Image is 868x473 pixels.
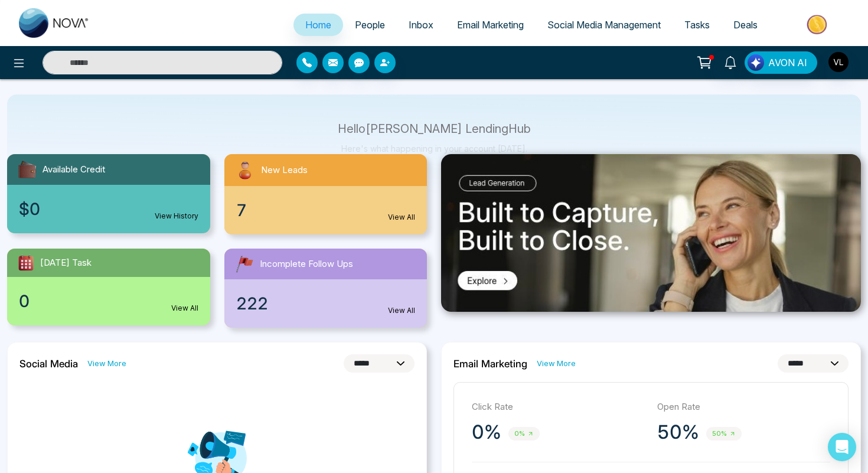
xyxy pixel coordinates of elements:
[657,400,831,414] p: Open Rate
[722,14,769,36] a: Deals
[472,400,645,414] p: Click Rate
[19,197,40,221] span: $0
[19,289,30,314] span: 0
[19,8,90,38] img: Nova CRM Logo
[397,14,445,36] a: Inbox
[17,253,35,272] img: todayTask.svg
[217,154,435,234] a: New Leads7View All
[87,358,126,369] a: View More
[748,54,764,71] img: Lead Flow
[775,11,861,38] img: Market-place.gif
[537,358,576,369] a: View More
[409,19,433,31] span: Inbox
[388,305,415,316] a: View All
[388,212,415,223] a: View All
[441,154,861,312] img: .
[657,420,699,444] p: 50%
[547,19,661,31] span: Social Media Management
[17,159,38,180] img: availableCredit.svg
[768,56,807,70] span: AVON AI
[305,19,331,31] span: Home
[673,14,722,36] a: Tasks
[234,253,255,275] img: followUps.svg
[155,211,198,221] a: View History
[828,433,856,461] div: Open Intercom Messenger
[472,420,501,444] p: 0%
[260,257,353,271] span: Incomplete Follow Ups
[453,358,527,370] h2: Email Marketing
[43,163,105,177] span: Available Credit
[338,124,531,134] p: Hello [PERSON_NAME] LendingHub
[536,14,673,36] a: Social Media Management
[706,427,742,441] span: 50%
[236,198,247,223] span: 7
[19,358,78,370] h2: Social Media
[457,19,524,31] span: Email Marketing
[445,14,536,36] a: Email Marketing
[343,14,397,36] a: People
[40,256,92,270] span: [DATE] Task
[733,19,758,31] span: Deals
[217,249,435,328] a: Incomplete Follow Ups222View All
[261,164,308,177] span: New Leads
[236,291,268,316] span: 222
[355,19,385,31] span: People
[684,19,710,31] span: Tasks
[171,303,198,314] a: View All
[234,159,256,181] img: newLeads.svg
[293,14,343,36] a: Home
[508,427,540,441] span: 0%
[745,51,817,74] button: AVON AI
[828,52,849,72] img: User Avatar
